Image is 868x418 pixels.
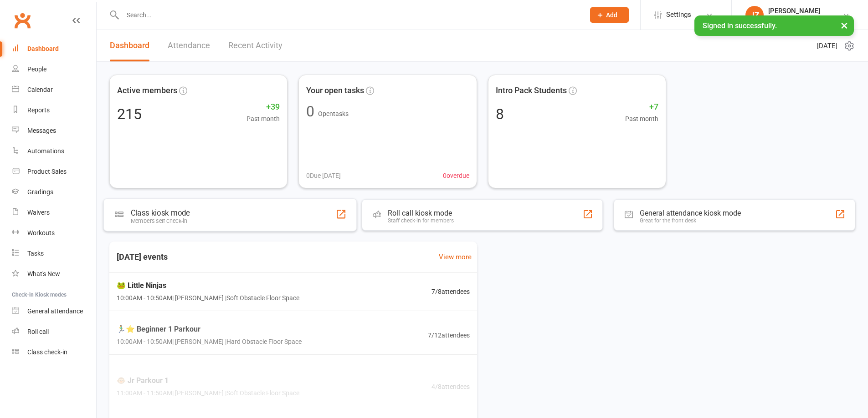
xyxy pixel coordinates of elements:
div: 215 [117,107,142,121]
div: Waivers [27,209,50,216]
a: Class kiosk mode [12,342,96,363]
span: Signed in successfully. [703,21,777,30]
a: Calendar [12,80,96,100]
a: Automations [12,141,96,161]
div: Members self check-in [131,217,190,224]
div: General attendance kiosk mode [640,209,741,217]
div: Roll call kiosk mode [388,209,454,217]
div: Staff check-in for members [388,217,454,224]
div: Messages [27,127,56,134]
div: Product Sales [27,168,67,175]
button: × [836,15,853,35]
span: 🏃‍♂️⭐ Beginner 1 Parkour [117,323,302,335]
div: Calendar [27,86,53,93]
div: The Movement Park LLC [768,15,837,23]
a: View more [439,252,472,262]
div: [PERSON_NAME] [768,7,837,15]
div: 0 [306,104,314,119]
div: Roll call [27,328,49,335]
input: Search... [120,9,578,21]
div: Tasks [27,250,44,257]
span: 0 Due [DATE] [306,171,341,181]
div: What's New [27,270,60,277]
span: +7 [625,101,658,114]
div: Gradings [27,188,53,196]
span: Intro Pack Students [496,84,567,97]
div: People [27,65,46,73]
div: Automations [27,147,64,155]
div: General attendance [27,307,83,315]
span: 🐵 Jr Parkour 1 [117,375,299,387]
span: 10:00AM - 10:50AM | [PERSON_NAME] | Soft Obstacle Floor Space [117,293,299,303]
button: Add [590,7,629,23]
span: Settings [666,5,691,25]
a: General attendance kiosk mode [12,301,96,322]
a: Roll call [12,322,96,342]
a: Waivers [12,202,96,223]
a: What's New [12,264,96,284]
a: Clubworx [11,9,34,32]
div: 8 [496,107,504,121]
span: 0 overdue [443,171,469,181]
a: Workouts [12,223,96,243]
span: Your open tasks [306,84,364,97]
span: Add [606,11,617,19]
div: Class check-in [27,348,67,356]
span: +39 [247,101,280,114]
span: 7 / 12 attendees [428,330,470,340]
div: Dashboard [27,45,59,52]
div: Great for the front desk [640,217,741,224]
a: Attendance [168,30,210,61]
a: Product Sales [12,161,96,182]
a: Recent Activity [228,30,282,61]
a: Dashboard [110,30,149,61]
a: Reports [12,100,96,121]
span: 11:00AM - 11:50AM | [PERSON_NAME] | Soft Obstacle Floor Space [117,388,299,398]
span: 10:00AM - 10:50AM | [PERSON_NAME] | Hard Obstacle Floor Space [117,337,302,347]
a: Tasks [12,243,96,264]
span: Open tasks [318,110,349,117]
span: Past month [247,114,280,124]
span: Past month [625,114,658,124]
a: Dashboard [12,39,96,59]
span: 4 / 8 attendees [431,381,470,391]
a: Messages [12,121,96,141]
span: 7 / 8 attendees [431,287,470,297]
div: Reports [27,106,50,114]
div: Workouts [27,229,55,237]
a: People [12,59,96,80]
a: Gradings [12,182,96,202]
span: Active members [117,84,177,97]
span: 🐸 Little Ninjas [117,280,299,292]
div: Class kiosk mode [131,208,190,217]
div: JZ [745,6,764,24]
h3: [DATE] events [109,249,175,265]
span: [DATE] [817,40,837,51]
